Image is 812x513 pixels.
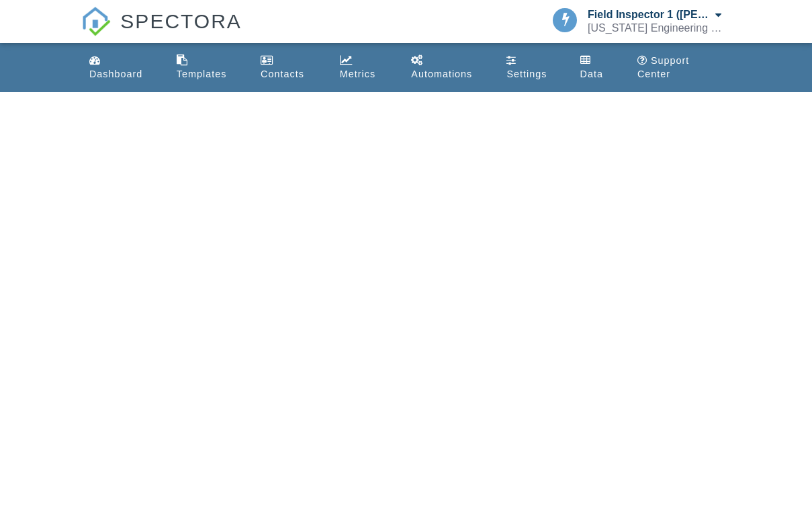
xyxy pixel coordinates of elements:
[81,20,242,45] a: SPECTORA
[406,48,490,87] a: Automations (Basic)
[81,7,111,36] img: The Best Home Inspection Software - Spectora
[340,69,375,79] div: Metrics
[334,48,396,87] a: Metrics
[637,55,689,79] div: Support Center
[120,7,242,35] span: SPECTORA
[501,48,563,87] a: Settings
[506,69,547,79] div: Settings
[632,48,728,87] a: Support Center
[177,69,227,79] div: Templates
[588,22,722,35] div: Florida Engineering LLC
[411,69,472,79] div: Automations
[575,48,621,87] a: Data
[261,69,304,79] div: Contacts
[171,48,244,87] a: Templates
[588,8,712,22] div: Field Inspector 1 ([PERSON_NAME])
[255,48,324,87] a: Contacts
[89,69,142,79] div: Dashboard
[84,48,161,87] a: Dashboard
[580,69,603,79] div: Data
